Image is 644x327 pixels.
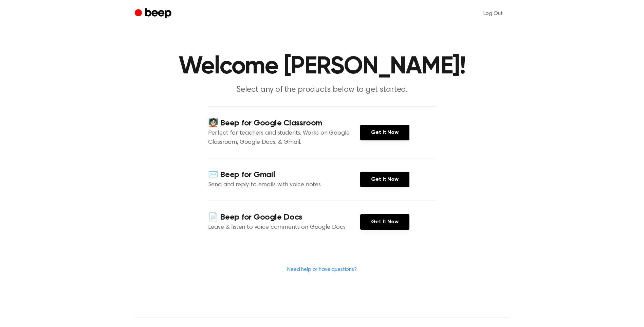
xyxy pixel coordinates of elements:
[148,54,496,79] h1: Welcome [PERSON_NAME]!
[208,223,360,232] p: Leave & listen to voice comments on Google Docs
[208,129,360,147] p: Perfect for teachers and students. Works on Google Classroom, Google Docs, & Gmail.
[208,169,360,180] h4: ✉️ Beep for Gmail
[208,180,360,190] p: Send and reply to emails with voice notes
[208,118,360,129] h4: 🧑🏻‍🏫 Beep for Google Classroom
[135,7,173,20] a: Beep
[360,125,409,140] a: Get It Now
[477,5,510,22] a: Log Out
[360,172,409,187] a: Get It Now
[287,267,357,272] a: Need help or have questions?
[192,84,453,96] p: Select any of the products below to get started.
[360,214,409,230] a: Get It Now
[208,212,360,223] h4: 📄 Beep for Google Docs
